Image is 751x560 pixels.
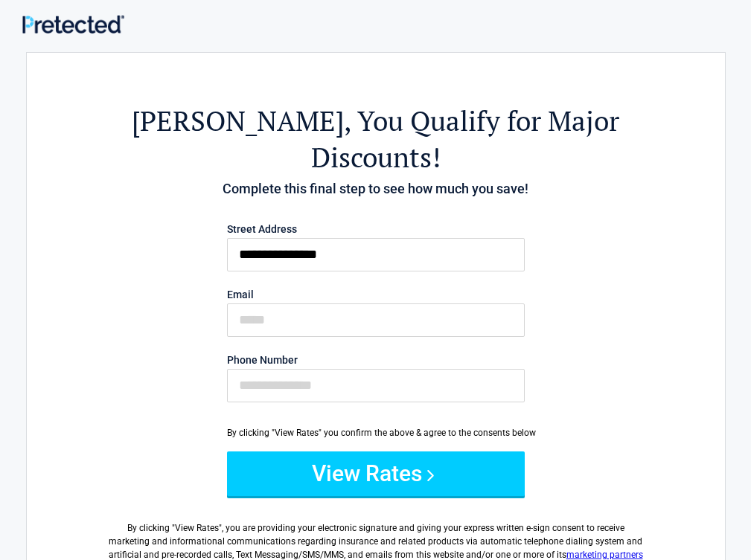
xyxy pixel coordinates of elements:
h4: Complete this final step to see how much you save! [109,179,643,199]
label: Email [227,289,525,300]
label: Phone Number [227,355,525,365]
div: By clicking "View Rates" you confirm the above & agree to the consents below [227,426,525,440]
h2: , You Qualify for Major Discounts! [109,103,643,176]
label: Street Address [227,224,525,234]
img: Main Logo [22,15,124,33]
button: View Rates [227,451,525,496]
span: View Rates [175,523,219,533]
span: [PERSON_NAME] [132,103,344,139]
